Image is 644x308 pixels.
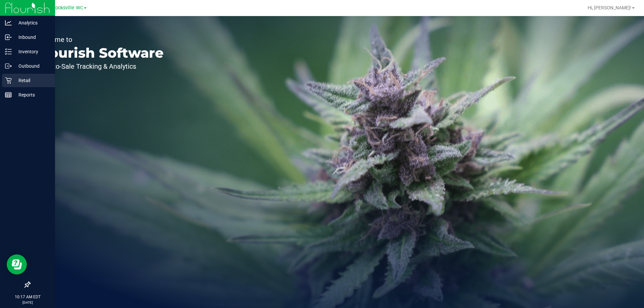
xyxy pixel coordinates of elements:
[36,63,164,70] p: Seed-to-Sale Tracking & Analytics
[5,48,12,55] inline-svg: Inventory
[12,91,52,99] p: Reports
[36,36,164,43] p: Welcome to
[5,34,12,41] inline-svg: Inbound
[36,46,164,60] p: Flourish Software
[3,300,52,305] p: [DATE]
[7,254,27,274] iframe: Resource center
[5,91,12,98] inline-svg: Reports
[12,76,52,84] p: Retail
[5,19,12,26] inline-svg: Analytics
[12,19,52,27] p: Analytics
[588,5,631,10] span: Hi, [PERSON_NAME]!
[5,77,12,84] inline-svg: Retail
[12,48,52,56] p: Inventory
[5,63,12,69] inline-svg: Outbound
[51,5,83,11] span: Brooksville WC
[12,33,52,41] p: Inbound
[12,62,52,70] p: Outbound
[3,294,52,300] p: 10:17 AM EDT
